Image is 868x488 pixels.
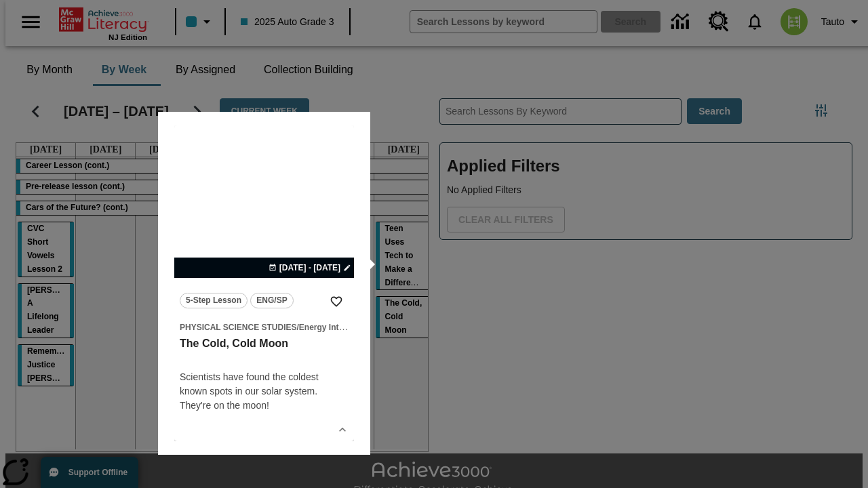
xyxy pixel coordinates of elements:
[279,262,340,274] span: [DATE] - [DATE]
[180,351,349,367] h4: undefined
[266,262,354,274] button: Oct 05 - Oct 05 Choose Dates
[299,323,375,332] span: Energy Interactions
[174,125,354,441] div: lesson details
[180,293,248,308] button: 5-Step Lesson
[180,323,296,332] span: Physical Science Studies
[180,320,349,334] span: Topic: Physical Science Studies/Energy Interactions
[186,293,241,308] span: 5-Step Lesson
[180,337,349,351] h3: The Cold, Cold Moon
[324,289,349,314] button: Add to Favorites
[180,370,349,413] div: Scientists have found the coldest known spots in our solar system. They're on the moon!
[332,420,353,440] button: Show Details
[250,293,294,308] button: ENG/SP
[256,293,287,308] span: ENG/SP
[296,323,298,332] span: /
